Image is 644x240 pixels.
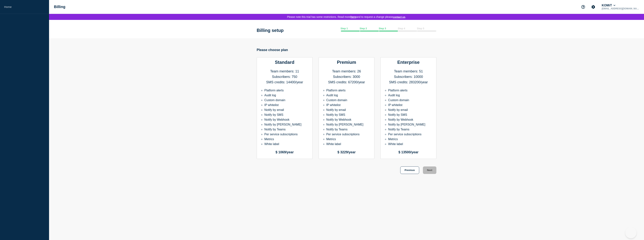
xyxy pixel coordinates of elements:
li: Notify by Webhook [264,118,309,121]
li: IP whitelist [326,103,371,107]
li: Notify by Teams [326,128,371,131]
li: SMS credits: 67200 [323,80,371,84]
li: Subscribers: 750 [261,75,309,79]
li: Notify by Teams [388,128,432,131]
li: Custom domain [326,99,371,102]
li: Metrics [326,138,371,141]
li: Notify by SMS [326,113,371,117]
li: Notify by email [264,108,309,112]
button: KOMiT [601,4,616,7]
li: Team members: 11 [261,69,309,73]
p: $ 13500/year [384,150,432,154]
span: /year [358,80,365,84]
li: Per service subscriptions [388,133,432,136]
li: Notify by Teams [264,128,309,131]
li: Notify by [PERSON_NAME] [264,123,309,126]
h1: Billing [54,5,65,9]
li: Per service subscriptions [264,133,309,136]
li: Notify by [PERSON_NAME] [388,123,432,126]
li: Notify by Webhook [326,118,371,121]
li: Notify by email [326,108,371,112]
li: White label [326,142,371,146]
li: Audit log [326,94,371,97]
p: $ 1069/year [261,150,309,154]
li: Audit log [264,94,309,97]
div: Step 5 [417,27,436,30]
button: Support [579,3,587,11]
li: Notify by SMS [388,113,432,117]
li: Team members: 51 [384,69,432,73]
li: IP whitelist [388,103,432,107]
li: Per service subscriptions [326,133,371,136]
button: Next [423,166,436,174]
li: Notify by [PERSON_NAME] [326,123,371,126]
li: Notify by Webhook [388,118,432,121]
div: Step 1 [341,27,359,30]
li: Team members: 26 [323,69,371,73]
li: Custom domain [388,99,432,102]
li: Subscribers: 10000 [384,75,432,79]
h3: Premium [323,60,371,65]
li: Custom domain [264,99,309,102]
button: Account settings [589,3,597,11]
li: Audit log [388,94,432,97]
li: Platform alerts [264,89,309,92]
li: Notify by email [388,108,432,112]
p: [EMAIL_ADDRESS][DOMAIN_NAME] [601,7,640,10]
li: Metrics [388,138,432,141]
button: Contact us [393,16,405,18]
li: Platform alerts [388,89,432,92]
li: Platform alerts [326,89,371,92]
li: IP whitelist [264,103,309,107]
button: Previous [400,166,419,174]
div: Step 4 [398,27,417,30]
li: Notify by SMS [264,113,309,117]
li: Subscribers: 3000 [323,75,371,79]
h1: Billing setup [257,28,284,33]
div: Step 3 [379,27,397,30]
li: White label [388,142,432,146]
h3: Enterprise [384,60,432,65]
li: Metrics [264,138,309,141]
div: Step 2 [360,27,378,30]
li: SMS credits: 283200 [384,80,432,84]
iframe: Help Scout Beacon - Open [625,227,637,238]
span: /year [296,80,303,84]
h3: Standard [261,60,309,65]
p: $ 3229/year [323,150,371,154]
h2: Please choose plan [257,48,288,52]
li: SMS credits: 14400 [261,80,309,84]
a: here [350,15,356,18]
span: /year [420,80,428,84]
li: White label [264,142,309,146]
div: Please note this trial has some restrictions. Read more and to request a change please . [49,14,644,20]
